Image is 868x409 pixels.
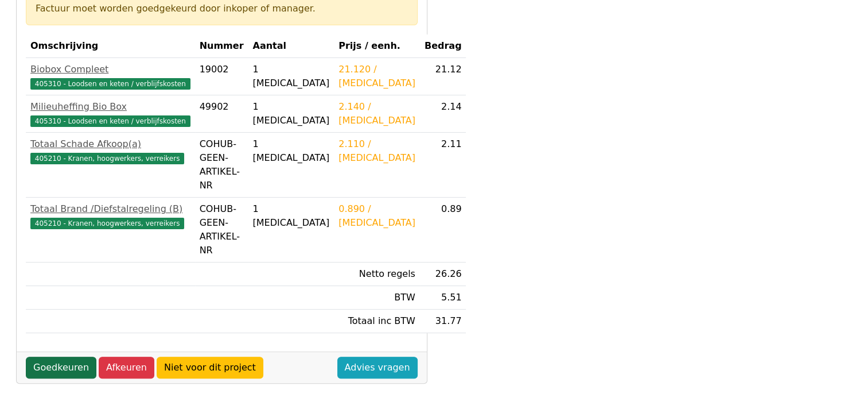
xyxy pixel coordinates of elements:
[30,100,190,128] a: Milieuheffing Bio Box405310 - Loodsen en keten / verblijfskosten
[26,357,96,379] a: Goedkeuren
[420,198,466,263] td: 0.89
[30,115,190,127] span: 405310 - Loodsen en keten / verblijfskosten
[195,133,248,198] td: COHUB-GEEN-ARTIKEL-NR
[195,58,248,95] td: 19002
[248,34,334,58] th: Aantal
[252,100,329,128] div: 1 [MEDICAL_DATA]
[30,202,190,230] a: Totaal Brand /Diefstalregeling (B)405210 - Kranen, hoogwerkers, verreikers
[252,63,329,90] div: 1 [MEDICAL_DATA]
[338,137,415,165] div: 2.110 / [MEDICAL_DATA]
[420,133,466,198] td: 2.11
[334,310,420,333] td: Totaal inc BTW
[420,95,466,133] td: 2.14
[420,34,466,58] th: Bedrag
[30,63,190,76] div: Biobox Compleet
[30,100,190,114] div: Milieuheffing Bio Box
[157,357,263,379] a: Niet voor dit project
[337,357,418,379] a: Advies vragen
[195,34,248,58] th: Nummer
[334,286,420,310] td: BTW
[420,286,466,310] td: 5.51
[252,137,329,165] div: 1 [MEDICAL_DATA]
[30,137,190,151] div: Totaal Schade Afkoop(a)
[195,95,248,133] td: 49902
[338,202,415,230] div: 0.890 / [MEDICAL_DATA]
[338,63,415,90] div: 21.120 / [MEDICAL_DATA]
[30,218,184,229] span: 405210 - Kranen, hoogwerkers, verreikers
[420,263,466,286] td: 26.26
[30,63,190,90] a: Biobox Compleet405310 - Loodsen en keten / verblijfskosten
[99,357,154,379] a: Afkeuren
[30,78,190,90] span: 405310 - Loodsen en keten / verblijfskosten
[30,153,184,164] span: 405210 - Kranen, hoogwerkers, verreikers
[30,137,190,165] a: Totaal Schade Afkoop(a)405210 - Kranen, hoogwerkers, verreikers
[334,34,420,58] th: Prijs / eenh.
[334,263,420,286] td: Netto regels
[195,198,248,263] td: COHUB-GEEN-ARTIKEL-NR
[420,58,466,95] td: 21.12
[252,202,329,230] div: 1 [MEDICAL_DATA]
[36,2,408,16] div: Factuur moet worden goedgekeurd door inkoper of manager.
[26,34,195,58] th: Omschrijving
[420,310,466,333] td: 31.77
[30,202,190,216] div: Totaal Brand /Diefstalregeling (B)
[338,100,415,128] div: 2.140 / [MEDICAL_DATA]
